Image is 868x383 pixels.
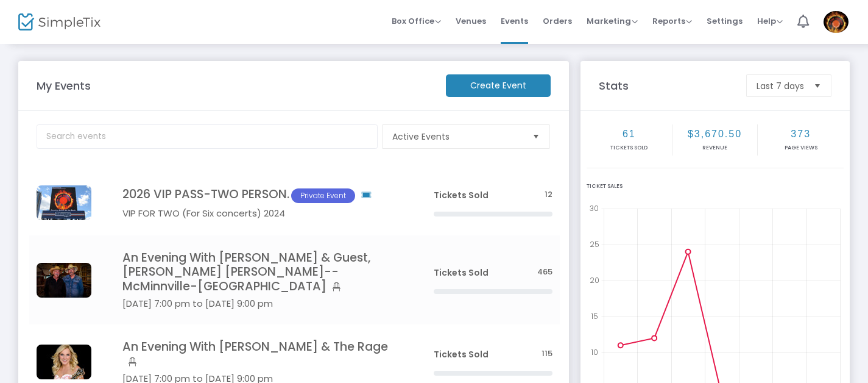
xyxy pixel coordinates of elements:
[37,345,91,379] img: 63872673818498636138246194101558236903014835759777712050798592o.jpg
[591,311,598,321] text: 15
[122,298,397,309] h5: [DATE] 7:00 pm to [DATE] 9:00 pm
[37,263,91,298] img: photo2021.jpg
[501,5,528,37] span: Events
[434,267,489,279] span: Tickets Sold
[759,128,842,140] h2: 373
[434,189,489,201] span: Tickets Sold
[392,15,441,27] span: Box Office
[757,15,783,27] span: Help
[545,189,552,201] span: 12
[542,348,552,360] span: 115
[590,203,599,213] text: 30
[122,208,397,219] h5: VIP FOR TWO (For Six concerts) 2024
[587,182,844,191] div: Ticket Sales
[456,5,486,37] span: Venues
[37,124,378,149] input: Search events
[707,5,743,37] span: Settings
[587,15,638,27] span: Marketing
[528,125,545,148] button: Select
[593,77,740,94] m-panel-title: Stats
[122,187,397,203] h4: 2026 VIP PASS-TWO PERSON.
[537,267,552,278] span: 465
[122,340,397,368] h4: An Evening With [PERSON_NAME] & The Rage
[122,251,397,293] h4: An Evening With [PERSON_NAME] & Guest, [PERSON_NAME] [PERSON_NAME]--McMinnville-[GEOGRAPHIC_DATA]
[590,239,599,249] text: 25
[652,15,692,27] span: Reports
[291,188,355,203] span: Private Event
[809,75,826,96] button: Select
[590,275,599,285] text: 20
[543,5,572,37] span: Orders
[392,131,523,143] span: Active Events
[446,74,551,97] m-button: Create Event
[434,348,489,360] span: Tickets Sold
[588,144,671,152] p: Tickets sold
[37,185,91,220] img: IMG5773.JPG
[30,77,440,94] m-panel-title: My Events
[674,144,757,152] p: Revenue
[674,128,757,140] h2: $3,670.50
[757,80,804,92] span: Last 7 days
[759,144,842,152] p: Page Views
[588,128,671,140] h2: 61
[591,347,598,357] text: 10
